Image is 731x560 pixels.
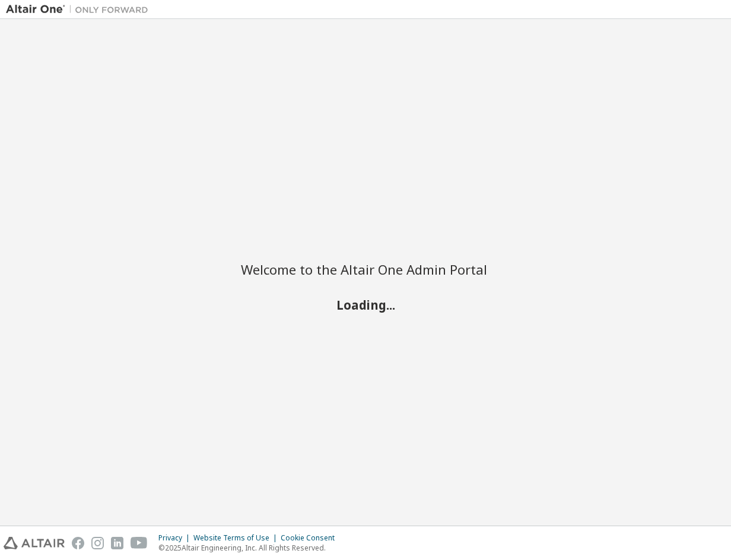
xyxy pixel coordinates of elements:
img: instagram.svg [91,537,104,549]
img: altair_logo.svg [4,537,65,549]
img: linkedin.svg [111,537,123,549]
h2: Loading... [241,297,490,313]
img: Altair One [6,4,154,15]
div: Website Terms of Use [193,533,281,543]
img: youtube.svg [131,537,148,549]
p: © 2025 Altair Engineering, Inc. All Rights Reserved. [158,543,342,553]
h2: Welcome to the Altair One Admin Portal [241,261,490,278]
img: facebook.svg [72,537,84,549]
div: Privacy [158,533,193,543]
div: Cookie Consent [281,533,342,543]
